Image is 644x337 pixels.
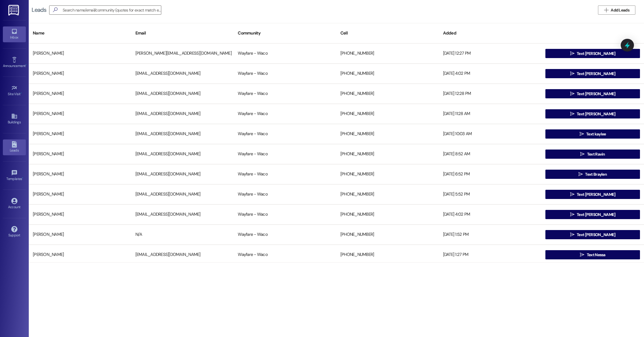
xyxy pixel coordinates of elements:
[545,170,640,179] button: Text Braylen
[29,68,131,79] div: [PERSON_NAME]
[439,249,542,261] div: [DATE] 1:27 PM
[131,189,234,200] div: [EMAIL_ADDRESS][DOMAIN_NAME]
[580,252,584,257] i: 
[131,128,234,140] div: [EMAIL_ADDRESS][DOMAIN_NAME]
[439,68,542,79] div: [DATE] 4:02 PM
[587,151,605,157] span: Text Ravin
[336,68,439,79] div: [PHONE_NUMBER]
[51,7,60,13] i: 
[29,88,131,99] div: [PERSON_NAME]
[577,212,615,218] span: Text [PERSON_NAME]
[234,168,336,180] div: Wayfare - Waco
[32,7,46,13] div: Leads
[3,111,26,127] a: Buildings
[545,230,640,239] button: Text [PERSON_NAME]
[131,108,234,120] div: [EMAIL_ADDRESS][DOMAIN_NAME]
[336,229,439,240] div: [PHONE_NUMBER]
[439,229,542,240] div: [DATE] 1:52 PM
[577,91,615,97] span: Text [PERSON_NAME]
[545,49,640,58] button: Text [PERSON_NAME]
[234,48,336,59] div: Wayfare - Waco
[545,190,640,199] button: Text [PERSON_NAME]
[29,249,131,261] div: [PERSON_NAME]
[8,5,20,16] img: ResiDesk Logo
[234,148,336,160] div: Wayfare - Waco
[545,89,640,98] button: Text [PERSON_NAME]
[570,192,574,197] i: 
[336,148,439,160] div: [PHONE_NUMBER]
[3,139,26,155] a: Leads
[131,229,234,240] div: N/A
[29,168,131,180] div: [PERSON_NAME]
[439,209,542,220] div: [DATE] 4:02 PM
[577,232,615,238] span: Text [PERSON_NAME]
[131,148,234,160] div: [EMAIL_ADDRESS][DOMAIN_NAME]
[131,26,234,40] div: Email
[234,88,336,99] div: Wayfare - Waco
[29,189,131,200] div: [PERSON_NAME]
[439,88,542,99] div: [DATE] 12:28 PM
[234,249,336,261] div: Wayfare - Waco
[234,189,336,200] div: Wayfare - Waco
[598,5,635,15] button: Add Leads
[336,189,439,200] div: [PHONE_NUMBER]
[611,7,629,13] span: Add Leads
[21,91,22,95] span: •
[234,128,336,140] div: Wayfare - Waco
[3,83,26,99] a: Site Visit •
[439,168,542,180] div: [DATE] 6:52 PM
[336,128,439,140] div: [PHONE_NUMBER]
[26,63,26,67] span: •
[336,249,439,261] div: [PHONE_NUMBER]
[131,249,234,261] div: [EMAIL_ADDRESS][DOMAIN_NAME]
[570,71,574,76] i: 
[587,252,605,258] span: Text Nessa
[604,8,608,12] i: 
[131,68,234,79] div: [EMAIL_ADDRESS][DOMAIN_NAME]
[336,108,439,120] div: [PHONE_NUMBER]
[580,132,584,136] i: 
[545,250,640,259] button: Text Nessa
[570,212,574,217] i: 
[545,109,640,118] button: Text [PERSON_NAME]
[29,148,131,160] div: [PERSON_NAME]
[439,148,542,160] div: [DATE] 8:52 AM
[234,108,336,120] div: Wayfare - Waco
[63,6,161,14] input: Search name/email/community (quotes for exact match e.g. "John Smith")
[577,51,615,57] span: Text [PERSON_NAME]
[439,26,542,40] div: Added
[570,91,574,96] i: 
[234,26,336,40] div: Community
[3,196,26,212] a: Account
[3,26,26,42] a: Inbox
[131,209,234,220] div: [EMAIL_ADDRESS][DOMAIN_NAME]
[29,128,131,140] div: [PERSON_NAME]
[580,152,584,156] i: 
[577,111,615,117] span: Text [PERSON_NAME]
[336,209,439,220] div: [PHONE_NUMBER]
[336,48,439,59] div: [PHONE_NUMBER]
[3,224,26,240] a: Support
[545,210,640,219] button: Text [PERSON_NAME]
[578,172,583,177] i: 
[29,229,131,240] div: [PERSON_NAME]
[3,168,26,183] a: Templates •
[545,69,640,78] button: Text [PERSON_NAME]
[336,88,439,99] div: [PHONE_NUMBER]
[234,209,336,220] div: Wayfare - Waco
[577,71,615,77] span: Text [PERSON_NAME]
[131,48,234,59] div: [PERSON_NAME][EMAIL_ADDRESS][DOMAIN_NAME]
[29,26,131,40] div: Name
[585,171,607,177] span: Text Braylen
[586,131,606,137] span: Text kaylee
[439,108,542,120] div: [DATE] 11:28 AM
[29,48,131,59] div: [PERSON_NAME]
[29,209,131,220] div: [PERSON_NAME]
[570,232,574,237] i: 
[336,26,439,40] div: Cell
[545,129,640,139] button: Text kaylee
[22,176,23,180] span: •
[570,112,574,116] i: 
[570,51,574,56] i: 
[439,48,542,59] div: [DATE] 12:27 PM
